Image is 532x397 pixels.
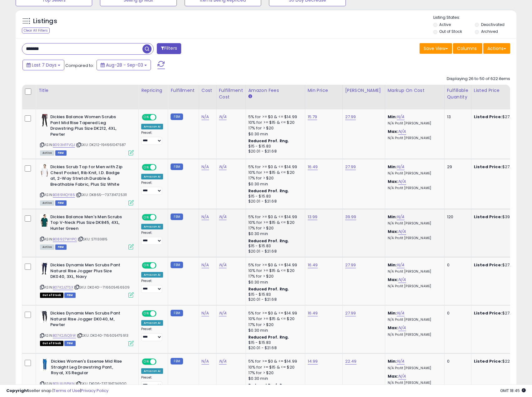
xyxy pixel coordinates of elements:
span: ON [142,311,150,316]
div: Cost [201,87,214,94]
div: $15 - $15.83 [248,244,300,249]
b: Min: [388,114,397,120]
div: $20.01 - $21.68 [248,297,300,302]
div: $0.30 min [248,181,300,187]
a: 27.99 [345,114,356,120]
button: Last 7 Days [22,60,64,70]
div: 17% for > $20 [248,322,300,328]
div: ASIN: [40,262,134,297]
b: Reduced Prof. Rng. [248,188,289,193]
span: | SKU: DK040--716605456509 [74,285,130,290]
div: 5% for >= $0 & <= $14.99 [248,164,300,170]
a: 27.99 [345,164,356,170]
img: 31bWep-PDDL._SL40_.jpg [40,262,49,275]
small: FBM [171,262,183,268]
b: Dickies Women's Essense Mid Rise Straight Leg Drawstring Pant, Royal, XS Regular [51,359,127,378]
div: 10% for >= $15 & <= $20 [248,220,300,225]
div: Amazon Fees [248,87,302,94]
button: Save View [420,43,452,54]
div: 10% for >= $15 & <= $20 [248,120,300,125]
div: 5% for >= $0 & <= $14.99 [248,262,300,268]
a: Terms of Use [53,388,80,394]
div: Amazon AI [141,174,163,179]
a: 13.99 [308,214,318,220]
a: N/A [219,310,226,316]
b: Max: [388,373,399,379]
div: Displaying 26 to 50 of 622 items [447,76,510,82]
div: $27.99 [474,164,526,170]
div: 17% for > $20 [248,225,300,231]
div: $27.99 [474,262,526,268]
p: N/A Profit [PERSON_NAME] [388,136,440,140]
p: N/A Profit [PERSON_NAME] [388,366,440,370]
div: $39.98 [474,214,526,220]
span: FBM [55,244,67,250]
a: B093HFFVQJ [53,142,75,148]
span: | SKU: S71133815 [78,237,108,242]
div: $27.99 [474,310,526,316]
a: N/A [201,164,209,170]
div: $15 - $15.83 [248,194,300,199]
div: 10% for >= $15 & <= $20 [248,170,300,175]
b: Listed Price: [474,114,502,120]
b: Max: [388,178,399,184]
span: OFF [156,215,166,220]
div: 0 [447,359,466,364]
span: FBM [55,200,67,206]
small: FBM [171,310,183,316]
span: ON [142,263,150,268]
a: N/A [219,358,226,364]
span: ON [142,359,150,364]
div: $0.30 min [248,279,300,285]
span: | SKU: DK212-194661047587 [76,142,126,147]
span: Aug-28 - Sep-03 [106,62,143,68]
a: Privacy Policy [81,388,108,394]
div: Markup on Cost [388,87,442,94]
img: 31e7-7PYlJL._SL40_.jpg [40,310,49,323]
div: 5% for >= $0 & <= $14.99 [248,114,300,120]
span: OFF [156,359,166,364]
div: 10% for >= $15 & <= $20 [248,364,300,370]
b: Max: [388,128,399,134]
div: 10% for >= $15 & <= $20 [248,268,300,274]
div: $20.01 - $21.68 [248,249,300,254]
span: All listings currently available for purchase on Amazon [40,150,54,156]
div: 17% for > $20 [248,274,300,279]
a: 16.49 [308,310,318,316]
div: $0.30 min [248,131,300,137]
div: Clear All Filters [22,28,50,33]
span: OFF [156,263,166,268]
span: ON [142,115,150,120]
div: $0.30 min [248,376,300,381]
a: 16.49 [308,262,318,268]
p: N/A Profit [PERSON_NAME] [388,186,440,190]
div: 29 [447,164,466,170]
div: Amazon AI [141,320,163,326]
span: Columns [457,45,477,52]
small: Amazon Fees. [248,94,252,99]
small: FBM [171,113,183,120]
div: 17% for > $20 [248,125,300,131]
div: seller snap | | [6,388,108,394]
div: 5% for >= $0 & <= $14.99 [248,310,300,316]
div: $15 - $15.83 [248,144,300,149]
a: 27.99 [345,262,356,268]
p: Listing States: [433,15,516,21]
a: N/A [219,214,226,220]
div: Title [38,87,136,94]
div: 5% for >= $0 & <= $14.99 [248,359,300,364]
div: 13 [447,114,466,120]
div: $27.99 [474,114,526,120]
div: $20.01 - $21.68 [248,345,300,351]
b: Reduced Prof. Rng. [248,138,289,143]
a: N/A [397,114,404,120]
span: Last 7 Days [32,62,57,68]
b: Reduced Prof. Rng. [248,238,289,244]
div: $20.01 - $21.68 [248,199,300,204]
div: Amazon AI [141,124,163,129]
button: Filters [157,43,181,54]
a: 16.49 [308,164,318,170]
div: Listed Price [474,87,528,94]
a: 22.49 [345,358,357,364]
img: 31issRHCycS._SL40_.jpg [40,114,49,127]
